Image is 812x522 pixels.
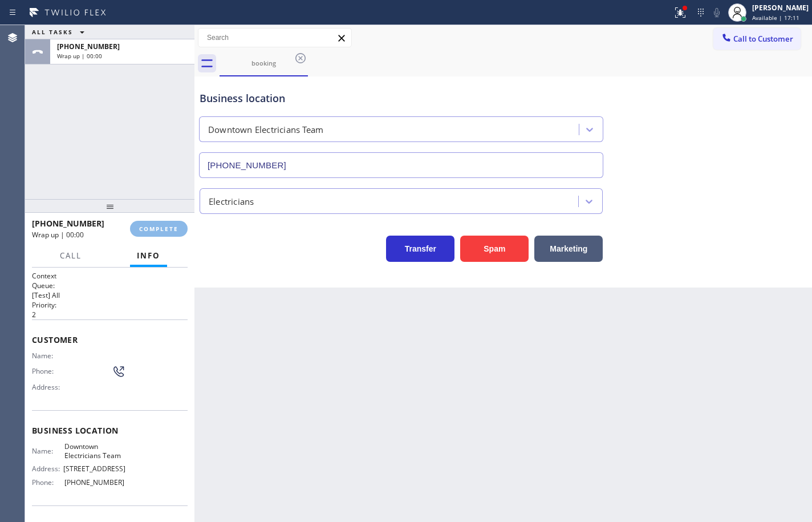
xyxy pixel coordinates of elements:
span: Call [60,250,82,261]
span: Wrap up | 00:00 [32,230,84,240]
button: Call [53,245,88,267]
div: Downtown Electricians Team [208,123,323,136]
div: booking [221,59,307,67]
span: Address: [32,383,64,391]
span: Info [137,250,160,261]
div: Business location [200,91,603,106]
div: [PERSON_NAME] [752,3,809,13]
span: Business location [32,425,188,436]
button: Spam [460,236,529,262]
span: Wrap up | 00:00 [57,52,102,60]
span: COMPLETE [139,225,178,233]
span: Name: [32,351,64,360]
div: Electricians [209,195,254,208]
button: Info [130,245,167,267]
input: Phone Number [199,152,603,178]
input: Search [198,29,351,47]
span: Name: [32,447,64,455]
span: [PHONE_NUMBER] [32,218,104,229]
span: Address: [32,464,63,473]
button: Call to Customer [713,28,801,50]
h1: Context [32,271,188,281]
p: [Test] All [32,290,188,300]
span: Phone: [32,367,60,375]
p: 2 [32,310,188,319]
span: ALL TASKS [32,28,73,36]
span: Downtown Electricians Team [64,442,125,460]
span: Customer [32,334,188,345]
span: Call to Customer [733,34,793,44]
span: [STREET_ADDRESS] [63,464,125,473]
button: Mute [709,5,725,21]
span: Available | 17:11 [752,14,799,22]
h2: Queue: [32,281,188,290]
button: ALL TASKS [25,25,96,39]
span: [PHONE_NUMBER] [57,42,120,51]
span: [PHONE_NUMBER] [64,478,125,487]
h2: Priority: [32,300,188,310]
button: Transfer [386,236,454,262]
button: COMPLETE [130,221,188,237]
span: Phone: [32,478,64,487]
button: Marketing [534,236,603,262]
